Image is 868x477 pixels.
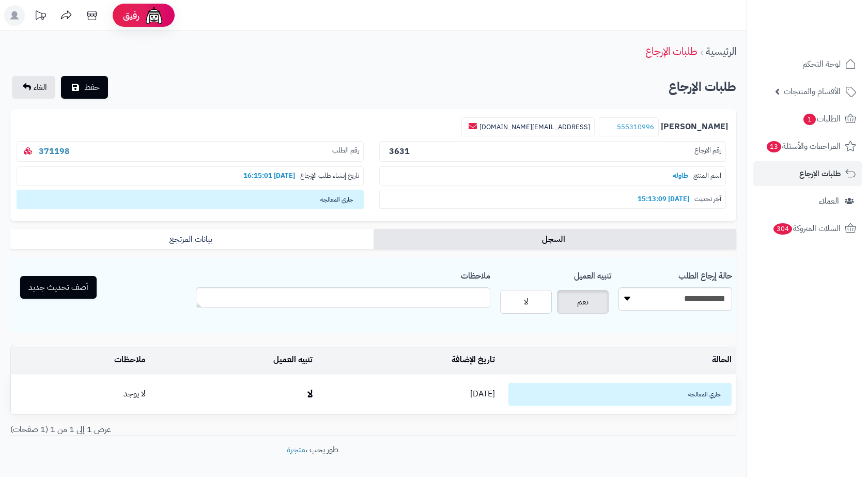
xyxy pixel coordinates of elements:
span: العملاء [819,194,839,208]
span: الغاء [34,81,47,94]
td: [DATE] [317,375,499,414]
span: جاري المعالجه [508,383,732,406]
span: المراجعات والأسئلة [766,139,841,153]
span: 1 [803,114,816,125]
button: حفظ [61,76,108,99]
span: الطلبات [802,112,841,126]
a: متجرة [287,443,305,456]
a: تحديثات المنصة [27,5,53,28]
a: الرئيسية [706,43,736,59]
a: 555310996 [617,122,654,132]
a: الغاء [12,76,55,99]
a: السلات المتروكة304 [753,216,862,241]
h2: طلبات الإرجاع [669,76,736,98]
a: 371198 [39,145,70,158]
a: [EMAIL_ADDRESS][DOMAIN_NAME] [479,122,590,132]
label: حالة إرجاع الطلب [678,266,732,282]
span: جاري المعالجه [17,190,364,209]
td: الحالة [499,346,736,374]
td: ملاحظات [11,346,149,374]
a: المراجعات والأسئلة13 [753,134,862,159]
div: عرض 1 إلى 1 من 1 (1 صفحات) [3,424,374,436]
a: لوحة التحكم [753,52,862,76]
span: نعم [577,296,588,308]
span: الأقسام والمنتجات [784,84,841,99]
span: لوحة التحكم [802,57,841,71]
a: السجل [374,229,737,250]
a: العملاء [753,189,862,213]
span: رقم الارجاع [694,146,721,158]
span: اسم المنتج [693,171,721,181]
a: طلبات الإرجاع [753,161,862,186]
a: طلبات الإرجاع [645,43,698,59]
span: آخر تحديث [694,194,721,204]
span: السلات المتروكة [772,221,841,236]
span: رفيق [123,9,139,22]
span: حفظ [84,81,100,94]
a: بيانات المرتجع [10,229,374,250]
b: طاوله [668,171,693,180]
a: الطلبات1 [753,106,862,131]
label: ملاحظات [461,266,490,282]
b: [PERSON_NAME] [661,121,728,133]
b: [DATE] 15:13:09 [632,194,694,204]
b: [DATE] 16:15:01 [238,171,300,180]
img: ai-face.png [144,5,164,26]
b: 3631 [389,145,410,158]
td: لا يوجد [11,375,149,414]
td: تاريخ الإضافة [317,346,499,374]
span: رقم الطلب [332,146,359,158]
b: لا [307,386,313,402]
button: أضف تحديث جديد [20,276,97,299]
span: 304 [773,223,792,235]
span: تاريخ إنشاء طلب الإرجاع [300,171,359,181]
td: تنبيه العميل [149,346,317,374]
span: طلبات الإرجاع [799,166,841,181]
label: تنبيه العميل [574,266,611,282]
span: 13 [767,141,781,152]
span: لا [524,296,528,308]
